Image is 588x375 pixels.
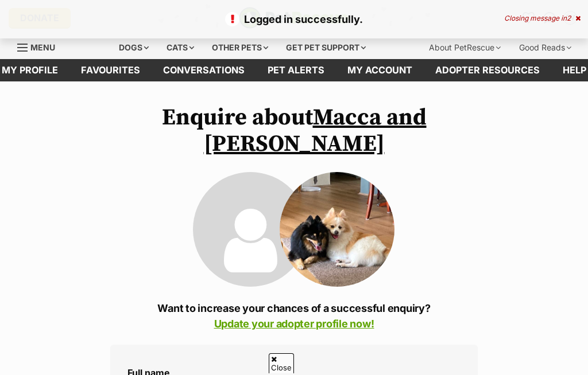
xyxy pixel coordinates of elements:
[110,300,478,331] p: Want to increase your chances of a successful enquiry?
[336,59,424,81] a: My account
[17,36,63,57] a: Menu
[69,59,152,81] a: Favourites
[204,36,276,59] div: Other pets
[511,36,579,59] div: Good Reads
[204,103,427,158] a: Macca and [PERSON_NAME]
[111,36,157,59] div: Dogs
[269,353,294,373] span: Close
[278,36,374,59] div: Get pet support
[158,36,202,59] div: Cats
[110,104,478,157] h1: Enquire about
[30,42,55,52] span: Menu
[280,172,394,287] img: Macca and Monty
[421,36,509,59] div: About PetRescue
[152,59,256,81] a: conversations
[214,318,374,330] a: Update your adopter profile now!
[256,59,336,81] a: Pet alerts
[424,59,551,81] a: Adopter resources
